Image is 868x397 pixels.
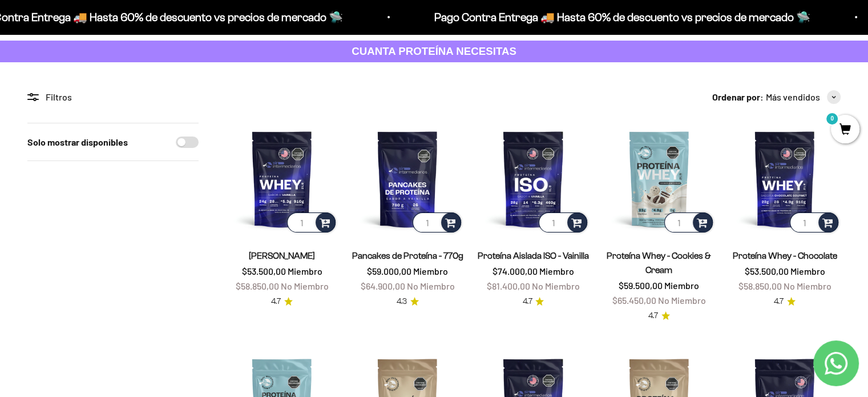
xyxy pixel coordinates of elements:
[648,310,670,322] a: 4.74.7 de 5.0 estrellas
[478,251,589,260] a: Proteína Aislada ISO - Vainilla
[397,295,407,308] span: 4.3
[783,280,831,291] span: No Miembro
[413,266,448,276] span: Miembro
[352,45,516,57] strong: CUANTA PROTEÍNA NECESITAS
[522,295,532,308] span: 4.7
[236,280,279,291] span: $58.850,00
[766,90,820,105] span: Más vendidos
[738,280,781,291] span: $58.850,00
[281,280,329,291] span: No Miembro
[539,266,574,276] span: Miembro
[271,295,293,308] a: 4.74.7 de 5.0 estrellas
[487,280,530,291] span: $81.400,00
[774,295,784,308] span: 4.7
[249,251,315,260] a: [PERSON_NAME]
[774,295,796,308] a: 4.74.7 de 5.0 estrellas
[648,310,658,322] span: 4.7
[532,280,580,291] span: No Miembro
[271,295,281,308] span: 4.7
[407,280,455,291] span: No Miembro
[744,266,788,276] span: $53.500,00
[361,280,405,291] span: $64.900,00
[352,251,463,260] a: Pancakes de Proteína - 770g
[27,135,128,150] label: Solo mostrar disponibles
[367,266,411,276] span: $59.000,00
[492,266,538,276] span: $74.000,00
[664,280,699,291] span: Miembro
[607,251,711,275] a: Proteína Whey - Cookies & Cream
[242,266,286,276] span: $53.500,00
[397,295,419,308] a: 4.34.3 de 5.0 estrellas
[612,295,656,306] span: $65.450,00
[658,295,706,306] span: No Miembro
[27,90,199,105] div: Filtros
[790,266,825,276] span: Miembro
[619,280,663,291] span: $59.500,00
[522,295,544,308] a: 4.74.7 de 5.0 estrellas
[732,251,837,260] a: Proteína Whey - Chocolate
[712,90,764,105] span: Ordenar por:
[825,112,839,126] mark: 0
[288,266,322,276] span: Miembro
[434,8,810,26] p: Pago Contra Entrega 🚚 Hasta 60% de descuento vs precios de mercado 🛸
[831,124,859,137] a: 0
[766,90,841,105] button: Más vendidos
